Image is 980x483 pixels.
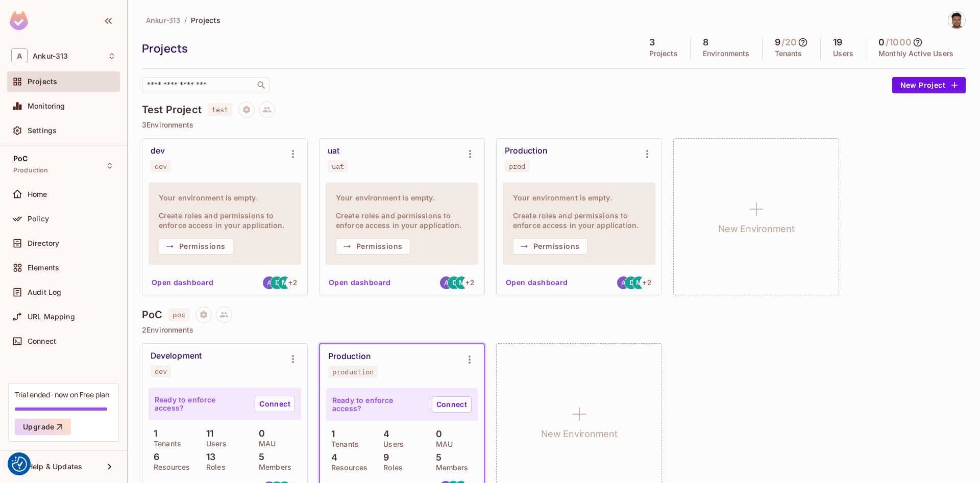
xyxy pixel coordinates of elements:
[326,440,359,448] p: Tenants
[459,349,480,370] button: Environment settings
[325,274,395,291] button: Open dashboard
[168,308,189,321] span: poc
[12,456,27,472] img: Revisit consent button
[283,144,303,164] button: Environment settings
[637,144,657,164] button: Environment settings
[718,221,795,237] h1: New Environment
[326,429,335,439] p: 1
[142,121,966,129] p: 3 Environments
[617,276,630,289] img: technologiessunny@gmail.com
[781,37,797,47] h5: / 20
[283,349,303,369] button: Environment settings
[505,146,547,156] div: Production
[465,279,474,286] span: + 2
[332,396,424,413] p: Ready to enforce access?
[649,49,678,58] p: Projects
[155,367,167,375] div: dev
[636,279,642,286] span: M
[149,428,157,439] p: 1
[336,238,410,255] button: Permissions
[28,313,75,321] span: URL Mapping
[13,166,48,174] span: Production
[948,12,965,29] img: Vladimir Shopov
[643,279,651,286] span: + 2
[13,155,28,163] span: PoC
[201,452,215,462] p: 13
[201,428,213,439] p: 11
[460,144,480,164] button: Environment settings
[649,37,655,47] h5: 3
[326,452,337,463] p: 4
[208,103,233,116] span: test
[326,464,367,472] p: Resources
[275,279,280,286] span: D
[142,104,202,116] h4: Test Project
[775,37,780,47] h5: 9
[149,463,190,471] p: Resources
[332,368,374,376] div: production
[155,162,167,170] div: dev
[142,41,632,56] div: Projects
[201,440,227,448] p: Users
[146,15,180,25] span: Ankur-313
[142,309,162,321] h4: PoC
[28,126,57,135] span: Settings
[378,452,389,463] p: 9
[184,15,187,25] li: /
[254,428,265,439] p: 0
[459,279,465,286] span: M
[191,15,220,25] span: Projects
[703,37,708,47] h5: 8
[431,429,442,439] p: 0
[541,426,618,442] h1: New Environment
[28,264,59,272] span: Elements
[432,396,472,413] a: Connect
[703,49,750,58] p: Environments
[513,238,587,255] button: Permissions
[378,429,389,439] p: 4
[28,288,61,296] span: Audit Log
[254,452,264,462] p: 5
[878,37,885,47] h5: 0
[288,279,297,286] span: + 2
[28,78,57,86] span: Projects
[159,238,233,255] button: Permissions
[151,351,202,361] div: Development
[28,463,82,471] span: Help & Updates
[833,49,853,58] p: Users
[28,239,59,247] span: Directory
[775,49,802,58] p: Tenants
[149,440,181,448] p: Tenants
[513,211,645,230] h4: Create roles and permissions to enforce access in your application.
[431,452,442,463] p: 5
[509,162,526,170] div: prod
[15,390,109,399] div: Trial ended- now on Free plan
[328,146,339,156] div: uat
[159,193,291,202] h4: Your environment is empty.
[28,102,65,110] span: Monitoring
[155,396,247,412] p: Ready to enforce access?
[255,396,295,412] a: Connect
[11,48,28,63] span: A
[282,279,288,286] span: M
[892,77,966,93] button: New Project
[254,440,276,448] p: MAU
[629,279,634,286] span: D
[886,37,912,47] h5: / 1000
[431,464,469,472] p: Members
[28,337,56,345] span: Connect
[238,107,255,116] span: Project settings
[328,351,371,362] div: Production
[149,452,159,462] p: 6
[431,440,453,448] p: MAU
[878,49,953,58] p: Monthly Active Users
[513,193,645,202] h4: Your environment is empty.
[378,440,404,448] p: Users
[159,211,291,230] h4: Create roles and permissions to enforce access in your application.
[263,276,276,289] img: technologiessunny@gmail.com
[195,312,212,321] span: Project settings
[15,419,71,435] button: Upgrade
[33,52,68,60] span: Workspace: Ankur-313
[201,463,226,471] p: Roles
[151,146,165,156] div: dev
